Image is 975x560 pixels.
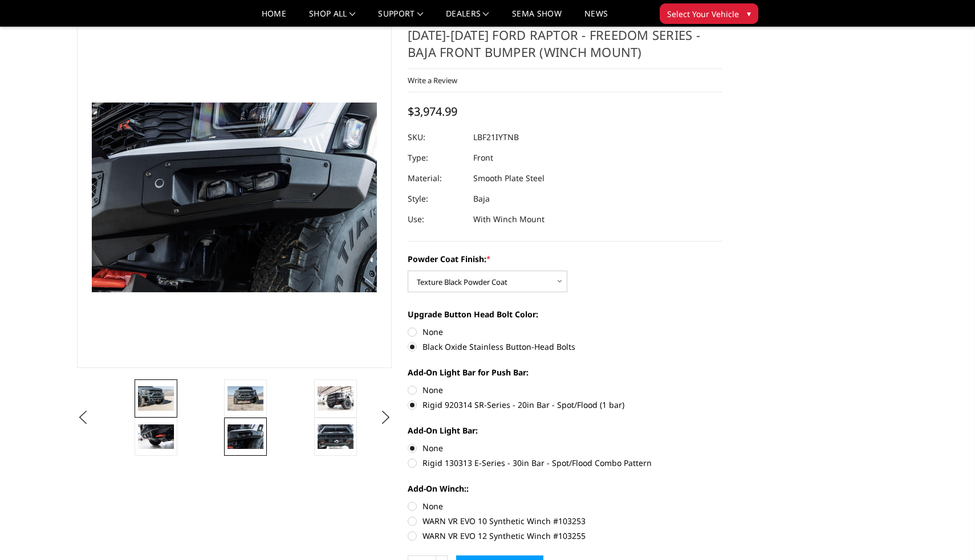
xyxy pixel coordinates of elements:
[408,189,465,209] dt: Style:
[584,10,608,26] a: News
[408,399,722,411] label: Rigid 920314 SR-Series - 20in Bar - Spot/Flood (1 bar)
[473,148,493,168] dd: Front
[377,409,395,426] button: Next
[408,366,722,378] label: Add-On Light Bar for Push Bar:
[227,386,263,410] img: 2021-2025 Ford Raptor - Freedom Series - Baja Front Bumper (winch mount)
[408,148,465,168] dt: Type:
[446,10,489,26] a: Dealers
[262,10,286,26] a: Home
[408,26,722,69] h1: [DATE]-[DATE] Ford Raptor - Freedom Series - Baja Front Bumper (winch mount)
[408,424,722,436] label: Add-On Light Bar:
[512,10,562,26] a: SEMA Show
[473,189,490,209] dd: Baja
[408,308,722,320] label: Upgrade Button Head Bolt Color:
[408,127,465,148] dt: SKU:
[408,253,722,265] label: Powder Coat Finish:
[227,424,263,448] img: 2021-2025 Ford Raptor - Freedom Series - Baja Front Bumper (winch mount)
[473,209,545,230] dd: With Winch Mount
[318,424,354,448] img: 2021-2025 Ford Raptor - Freedom Series - Baja Front Bumper (winch mount)
[74,409,91,426] button: Previous
[408,442,722,454] label: None
[408,168,465,189] dt: Material:
[408,483,722,494] label: Add-On Winch::
[408,75,457,85] a: Write a Review
[408,104,457,119] span: $3,974.99
[473,168,545,189] dd: Smooth Plate Steel
[747,7,751,19] span: ▾
[318,386,354,410] img: 2021-2025 Ford Raptor - Freedom Series - Baja Front Bumper (winch mount)
[138,424,174,448] img: 2021-2025 Ford Raptor - Freedom Series - Baja Front Bumper (winch mount)
[408,530,722,542] label: WARN VR EVO 12 Synthetic Winch #103255
[660,3,758,24] button: Select Your Vehicle
[408,384,722,396] label: None
[378,10,423,26] a: Support
[408,341,722,353] label: Black Oxide Stainless Button-Head Bolts
[473,127,519,148] dd: LBF21IYTNB
[408,326,722,338] label: None
[138,386,174,410] img: 2021-2025 Ford Raptor - Freedom Series - Baja Front Bumper (winch mount)
[408,500,722,512] label: None
[408,457,722,469] label: Rigid 130313 E-Series - 30in Bar - Spot/Flood Combo Pattern
[918,505,975,560] iframe: Chat Widget
[408,209,465,230] dt: Use:
[667,8,739,20] span: Select Your Vehicle
[77,26,392,368] a: 2021-2025 Ford Raptor - Freedom Series - Baja Front Bumper (winch mount)
[309,10,355,26] a: shop all
[408,515,722,527] label: WARN VR EVO 10 Synthetic Winch #103253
